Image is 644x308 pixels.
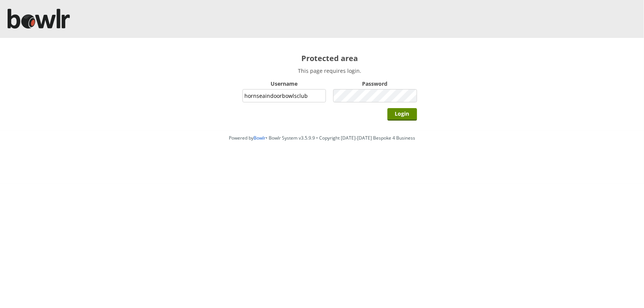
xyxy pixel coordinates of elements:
[254,135,266,141] a: Bowlr
[242,80,326,87] label: Username
[229,135,415,141] span: Powered by • Bowlr System v3.5.9.9 • Copyright [DATE]-[DATE] Bespoke 4 Business
[333,80,417,87] label: Password
[387,108,417,121] input: Login
[242,53,417,63] h2: Protected area
[242,67,417,74] p: This page requires login.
